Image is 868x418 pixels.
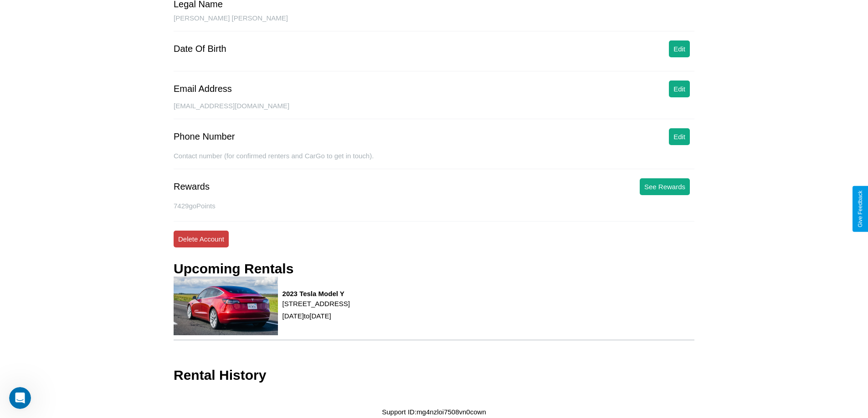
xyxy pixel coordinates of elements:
[174,44,226,54] div: Date Of Birth
[174,181,210,192] div: Rewards
[174,200,694,212] p: 7429 goPoints
[857,191,863,227] div: Give Feedback
[174,131,235,142] div: Phone Number
[669,128,690,145] button: Edit
[174,14,694,31] div: [PERSON_NAME] [PERSON_NAME]
[174,261,293,277] h3: Upcoming Rentals
[282,290,350,297] h3: 2023 Tesla Model Y
[174,152,694,169] div: Contact number (for confirmed renters and CarGo to get in touch).
[174,231,229,247] button: Delete Account
[382,406,486,418] p: Support ID: mg4nzloi7508vn0cown
[174,102,694,119] div: [EMAIL_ADDRESS][DOMAIN_NAME]
[9,387,31,409] iframe: Intercom live chat
[174,277,278,335] img: rental
[282,310,350,322] p: [DATE] to [DATE]
[282,297,350,310] p: [STREET_ADDRESS]
[174,84,232,94] div: Email Address
[640,178,690,195] button: See Rewards
[669,40,690,57] button: Edit
[669,81,690,97] button: Edit
[174,368,266,383] h3: Rental History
